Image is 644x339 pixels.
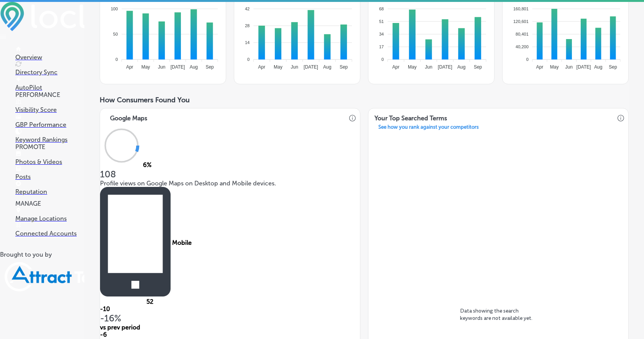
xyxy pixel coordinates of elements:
[15,54,84,61] p: Overview
[158,64,165,70] tspan: Jun
[379,19,384,24] tspan: 51
[550,64,559,70] tspan: May
[323,64,331,70] tspan: Aug
[15,129,84,143] a: Keyword Rankings
[15,77,84,91] a: AutoPilot
[379,44,384,49] tspan: 17
[15,158,84,165] p: Photos & Videos
[15,215,84,222] p: Manage Locations
[171,64,185,70] tspan: [DATE]
[113,32,118,36] tspan: 50
[15,143,84,151] p: PROMOTE
[245,23,250,28] tspan: 28
[15,69,84,76] p: Directory Sync
[100,324,140,331] span: vs prev period
[100,169,360,180] h2: 108
[15,188,84,195] p: Reputation
[172,239,192,246] span: Mobile
[408,64,417,70] tspan: May
[100,305,110,313] span: -10
[379,6,384,11] tspan: 68
[100,187,171,296] img: logo
[474,64,482,70] tspan: Sep
[274,64,283,70] tspan: May
[15,84,84,91] p: AutoPilot
[15,173,84,180] p: Posts
[372,124,485,132] a: See how you rank against your competitors
[15,99,84,113] a: Visibility Score
[516,32,529,36] tspan: 80,401
[111,6,118,11] tspan: 100
[115,57,118,62] tspan: 0
[565,64,573,70] tspan: Jun
[143,161,151,169] span: 6 %
[15,106,84,113] p: Visibility Score
[425,64,432,70] tspan: Jun
[104,108,153,124] h3: Google Maps
[126,64,133,70] tspan: Apr
[15,230,84,237] p: Connected Accounts
[15,114,84,128] a: GBP Performance
[513,19,529,24] tspan: 120,601
[245,40,250,45] tspan: 14
[536,64,544,70] tspan: Apr
[114,313,121,324] span: %
[190,64,198,70] tspan: Aug
[438,64,452,70] tspan: [DATE]
[15,61,84,76] a: Directory Sync
[100,313,230,324] h2: -16
[15,166,84,180] a: Posts
[15,208,84,222] a: Manage Locations
[379,32,384,36] tspan: 34
[141,64,150,70] tspan: May
[392,64,399,70] tspan: Apr
[15,121,84,128] p: GBP Performance
[15,91,84,98] p: PERFORMANCE
[594,64,602,70] tspan: Aug
[258,64,265,70] tspan: Apr
[291,64,298,70] tspan: Jun
[15,136,84,143] p: Keyword Rankings
[340,64,348,70] tspan: Sep
[15,151,84,165] a: Photos & Videos
[526,57,529,62] tspan: 0
[100,180,360,187] p: Profile views on Google Maps on Desktop and Mobile devices.
[381,57,384,62] tspan: 0
[457,64,465,70] tspan: Aug
[15,223,84,237] a: Connected Accounts
[100,331,107,338] span: -6
[304,64,318,70] tspan: [DATE]
[577,64,591,70] tspan: [DATE]
[513,6,529,11] tspan: 160,801
[100,96,190,104] span: How Consumers Found You
[368,108,453,124] h3: Your Top Searched Terms
[609,64,617,70] tspan: Sep
[15,181,84,195] a: Reputation
[15,46,84,61] a: Overview
[15,200,84,207] p: MANAGE
[206,64,214,70] tspan: Sep
[460,307,537,328] p: Data showing the search keywords are not available yet.
[516,44,529,49] tspan: 40,200
[245,6,250,11] tspan: 42
[146,298,153,305] span: 52
[247,57,250,62] tspan: 0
